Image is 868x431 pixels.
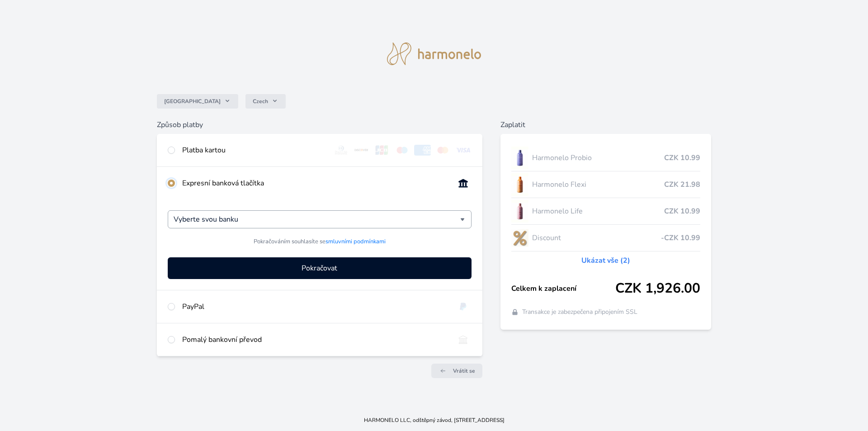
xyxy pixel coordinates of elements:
[434,145,451,156] img: mc.svg
[157,119,482,130] h6: Způsob platby
[302,263,337,274] span: Pokračovat
[661,232,700,243] span: -CZK 10.99
[373,145,390,156] img: jcb.svg
[254,237,386,246] span: Pokračováním souhlasíte se
[414,145,431,156] img: amex.svg
[182,301,448,312] div: PayPal
[664,179,700,190] span: CZK 21.98
[500,119,712,130] h6: Zaplatit
[157,94,238,109] button: [GEOGRAPHIC_DATA]
[453,367,475,374] span: Vrátit se
[455,178,472,189] img: onlineBanking_CZ.svg
[455,334,472,345] img: bankTransfer_IBAN.svg
[455,301,472,312] img: paypal.svg
[182,145,326,156] div: Platba kartou
[245,94,286,109] button: Czech
[532,179,665,190] span: Harmonelo Flexi
[511,283,616,294] span: Celkem k zaplacení
[164,98,221,105] span: [GEOGRAPHIC_DATA]
[511,227,528,249] img: discount-lo.png
[387,43,481,65] img: logo.svg
[532,152,665,163] span: Harmonelo Probio
[394,145,410,156] img: maestro.svg
[532,206,665,217] span: Harmonelo Life
[511,147,528,169] img: CLEAN_PROBIO_se_stinem_x-lo.jpg
[664,206,700,217] span: CZK 10.99
[431,364,482,378] a: Vrátit se
[353,145,370,156] img: discover.svg
[615,280,700,297] span: CZK 1,926.00
[522,308,637,317] span: Transakce je zabezpečena připojením SSL
[253,98,268,105] span: Czech
[511,200,528,223] img: CLEAN_LIFE_se_stinem_x-lo.jpg
[182,334,448,345] div: Pomalý bankovní převod
[581,255,630,266] a: Ukázat vše (2)
[333,145,349,156] img: diners.svg
[168,210,472,228] div: Vyberte svou banku
[511,173,528,196] img: CLEAN_FLEXI_se_stinem_x-hi_(1)-lo.jpg
[455,145,472,156] img: visa.svg
[325,237,386,246] a: smluvními podmínkami
[182,178,448,189] div: Expresní banková tlačítka
[664,152,700,163] span: CZK 10.99
[174,214,460,225] input: Hledat...
[168,257,472,279] button: Pokračovat
[532,232,661,243] span: Discount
